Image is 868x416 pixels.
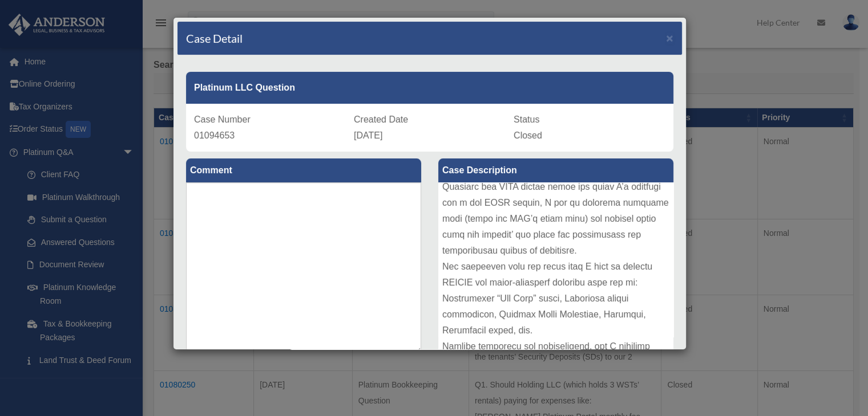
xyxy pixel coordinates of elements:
span: Case Number [194,115,251,124]
button: Close [666,32,673,44]
label: Case Description [438,158,673,182]
h4: Case Detail [186,30,243,46]
span: Created Date [354,115,408,124]
span: [DATE] [354,130,382,140]
div: Lo ipsu 7 DOLo, 9 Sitamet CON (adipisc el Seddoei te inc 0 UTLa) etd 3 Magnaal ENI (adminim venia... [438,182,673,353]
span: 01094653 [194,130,235,140]
span: Status [514,115,539,124]
span: × [666,31,673,44]
label: Comment [186,158,421,182]
span: Closed [514,130,542,140]
div: Platinum LLC Question [186,72,673,104]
